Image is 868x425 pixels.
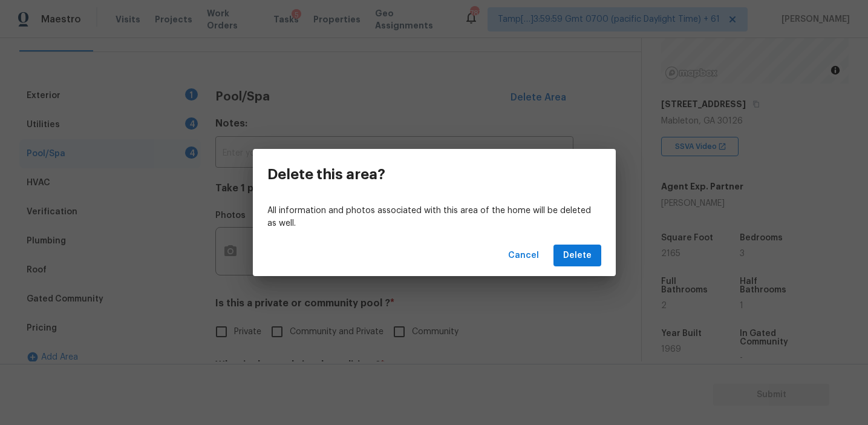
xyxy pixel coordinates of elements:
[267,205,601,230] p: All information and photos associated with this area of the home will be deleted as well.
[267,166,385,183] h3: Delete this area?
[553,245,601,267] button: Delete
[563,248,592,263] span: Delete
[503,245,544,267] button: Cancel
[508,248,539,263] span: Cancel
